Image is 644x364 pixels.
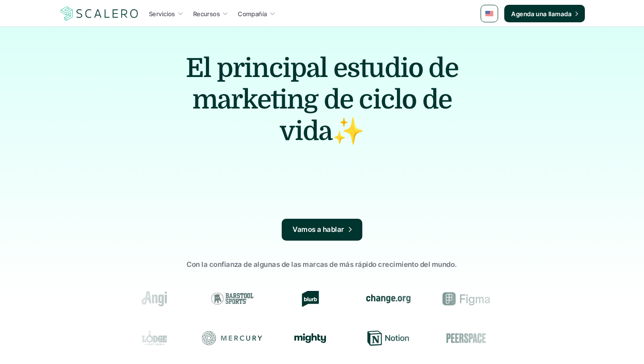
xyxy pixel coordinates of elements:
[511,9,572,18] p: Agenda una llamada
[193,9,220,18] p: Recursos
[149,9,175,18] p: Servicios
[238,9,267,18] p: Compañía
[59,5,140,22] img: Scalero company logotype
[293,224,344,235] p: Vamos a hablar
[282,219,362,241] a: Vamos a hablar
[59,6,140,21] a: Scalero company logotype
[180,151,464,214] p: Desde la estrategia hasta la ejecución, aportamos una amplia experiencia en las principales plata...
[169,52,475,147] h1: El principal estudio de marketing de ciclo de vida✨
[504,5,585,22] a: Agenda una llamada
